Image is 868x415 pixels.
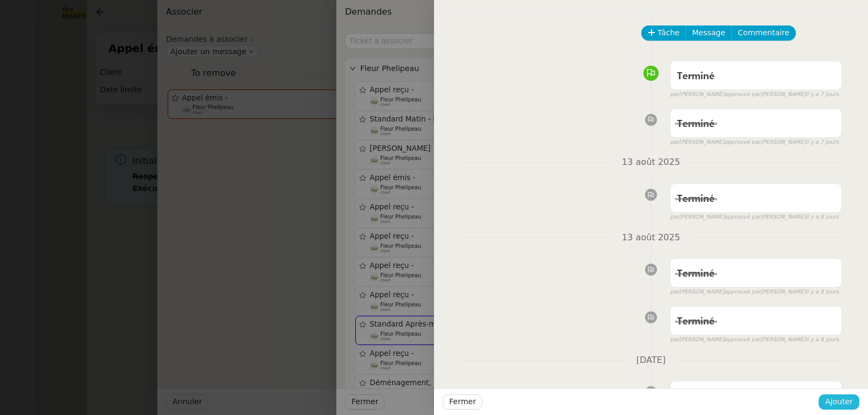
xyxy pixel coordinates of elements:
button: Ajouter [819,394,859,410]
span: Tâche [658,27,680,39]
span: par [670,213,679,222]
span: il y a 8 jours [806,288,839,297]
span: approuvé par [724,90,761,99]
span: par [670,90,679,99]
span: Commentaire [738,27,789,39]
small: [PERSON_NAME] [PERSON_NAME] [670,288,839,297]
span: il y a 7 jours [806,138,839,147]
button: Commentaire [731,25,796,41]
span: Terminé [677,317,714,327]
span: Terminé [677,72,714,81]
span: 13 août 2025 [613,231,688,245]
span: par [670,138,679,147]
span: approuvé par [724,213,761,222]
button: Fermer [443,394,482,410]
span: Ajouter [825,395,853,408]
span: approuvé par [724,288,761,297]
span: il y a 8 jours [806,335,839,344]
span: Message [692,27,725,39]
span: Fermer [449,395,476,408]
small: [PERSON_NAME] [PERSON_NAME] [670,335,839,344]
span: approuvé par [724,335,761,344]
span: Terminé [677,269,714,279]
span: approuvé par [724,138,761,147]
button: Message [686,25,732,41]
span: par [670,288,679,297]
span: Terminé [677,194,714,204]
button: Tâche [641,25,686,41]
span: il y a 8 jours [806,213,839,222]
small: [PERSON_NAME] [PERSON_NAME] [670,213,839,222]
span: par [670,335,679,344]
small: [PERSON_NAME] [PERSON_NAME] [670,138,839,147]
span: Terminé [677,119,714,129]
small: [PERSON_NAME] [PERSON_NAME] [670,90,839,99]
span: 13 août 2025 [613,155,688,170]
span: il y a 7 jours [806,90,839,99]
span: [DATE] [628,353,674,368]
